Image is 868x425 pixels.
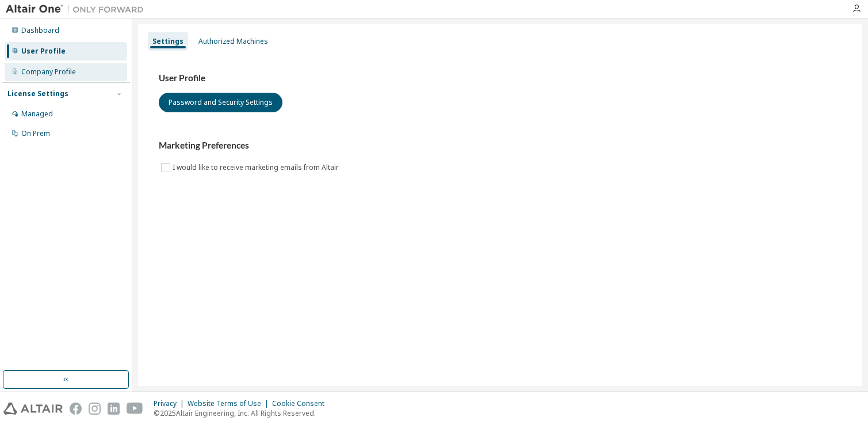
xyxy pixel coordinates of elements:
div: Website Terms of Use [188,399,272,408]
div: Authorized Machines [198,37,268,46]
img: youtube.svg [127,403,143,415]
button: Password and Security Settings [159,93,282,112]
img: linkedin.svg [108,403,120,415]
img: instagram.svg [89,403,101,415]
div: Managed [21,109,53,119]
div: Dashboard [21,26,59,35]
h3: User Profile [159,73,842,84]
div: License Settings [7,89,68,98]
div: Privacy [154,399,188,408]
img: Altair One [6,3,150,15]
img: altair_logo.svg [3,403,63,415]
div: On Prem [21,129,50,138]
div: Cookie Consent [272,399,331,408]
div: Settings [152,37,183,46]
div: User Profile [21,47,66,56]
div: Company Profile [21,67,76,77]
img: facebook.svg [70,403,82,415]
p: © 2025 Altair Engineering, Inc. All Rights Reserved. [154,408,331,418]
label: I would like to receive marketing emails from Altair [173,161,341,174]
h3: Marketing Preferences [159,140,842,151]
